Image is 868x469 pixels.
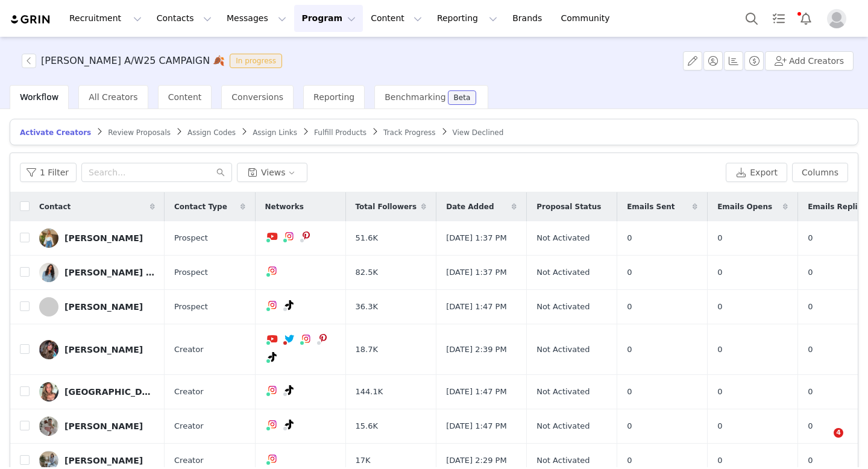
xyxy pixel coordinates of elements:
button: Export [726,163,787,182]
span: 0 [717,386,722,398]
span: Not Activated [536,420,590,432]
span: Benchmarking [385,92,445,102]
img: 72b2ff4d-05a0-482b-be5f-b8aefb8b991f.jpg [39,340,58,359]
span: [DATE] 1:37 PM [446,266,506,279]
h3: [PERSON_NAME] A/W25 CAMPAIGN 🍂 [41,54,225,68]
span: [DATE] 1:37 PM [446,232,506,244]
span: Prospect [174,301,208,313]
span: Creator [174,344,204,356]
span: [DATE] 2:39 PM [446,344,506,356]
img: placeholder-profile.jpg [827,9,846,28]
span: Creator [174,386,204,398]
img: instagram.svg [301,334,311,344]
span: 0 [627,344,632,356]
img: instagram.svg [268,385,277,395]
span: Networks [265,201,304,212]
img: grin logo [10,14,52,25]
img: 947d605f-2ea9-4f34-84cc-36d31e76612e.jpg [39,228,58,248]
span: Prospect [174,232,208,244]
span: Emails Replies [808,201,867,212]
span: 0 [717,232,722,244]
span: Creator [174,420,204,432]
span: Not Activated [536,301,590,313]
span: Proposal Status [536,201,601,212]
a: Tasks [766,5,792,32]
span: Creator [174,455,204,467]
span: Contact Type [174,201,227,212]
span: 4 [834,428,843,438]
span: 0 [717,455,722,467]
img: instagram.svg [268,454,277,464]
span: 0 [717,266,722,279]
iframe: Intercom live chat [809,428,838,457]
span: [DATE] 2:29 PM [446,455,506,467]
div: [PERSON_NAME] (Tee) [64,268,155,277]
span: Total Followers [356,201,417,212]
button: Columns [792,163,848,182]
span: 82.5K [356,266,378,279]
span: 0 [717,301,722,313]
span: View Declined [453,128,504,137]
button: Notifications [793,5,819,32]
span: [object Object] [22,54,287,68]
button: Program [294,5,363,32]
span: 144.1K [356,386,383,398]
input: Search... [81,163,232,182]
a: [GEOGRAPHIC_DATA] [39,382,155,401]
span: Contact [39,201,71,212]
span: Prospect [174,266,208,279]
button: Views [237,163,307,182]
a: Community [554,5,623,32]
span: All Creators [89,92,137,102]
span: Track Progress [383,128,435,137]
img: instagram.svg [268,266,277,275]
span: Assign Links [253,128,297,137]
span: 18.7K [356,344,378,356]
span: [DATE] 1:47 PM [446,420,506,432]
span: Workflow [20,92,58,102]
button: Add Creators [765,51,854,71]
span: Not Activated [536,232,590,244]
span: Assign Codes [187,128,236,137]
span: In progress [230,54,282,68]
button: Profile [820,9,858,28]
a: [PERSON_NAME] [39,417,155,436]
span: Not Activated [536,344,590,356]
div: [PERSON_NAME] [64,233,143,243]
a: [PERSON_NAME] [39,340,155,359]
span: Activate Creators [20,128,91,137]
div: [PERSON_NAME] [64,456,143,465]
button: Recruitment [62,5,149,32]
span: 36.3K [356,301,378,313]
span: 0 [627,232,632,244]
a: [PERSON_NAME] [39,297,155,316]
span: Not Activated [536,455,590,467]
a: [PERSON_NAME] (Tee) [39,263,155,282]
a: Brands [505,5,553,32]
div: [GEOGRAPHIC_DATA] [64,387,155,397]
span: Content [168,92,202,102]
span: Fulfill Products [314,128,366,137]
span: 0 [627,455,632,467]
button: Reporting [430,5,505,32]
span: 51.6K [356,232,378,244]
span: Emails Sent [627,201,675,212]
span: [DATE] 1:47 PM [446,301,506,313]
a: [PERSON_NAME] [39,228,155,248]
span: Date Added [446,201,494,212]
img: instagram.svg [285,231,294,241]
span: 17K [356,455,371,467]
button: Search [738,5,765,32]
i: icon: search [216,168,225,177]
button: Messages [219,5,294,32]
img: 4a4a2362-ecb6-47be-9754-1481f4e08409--s.jpg [39,417,58,436]
span: [DATE] 1:47 PM [446,386,506,398]
button: Contacts [149,5,219,32]
button: Content [363,5,429,32]
span: Review Proposals [108,128,171,137]
span: Not Activated [536,266,590,279]
span: 15.6K [356,420,378,432]
div: [PERSON_NAME] [64,345,143,354]
span: 0 [627,386,632,398]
